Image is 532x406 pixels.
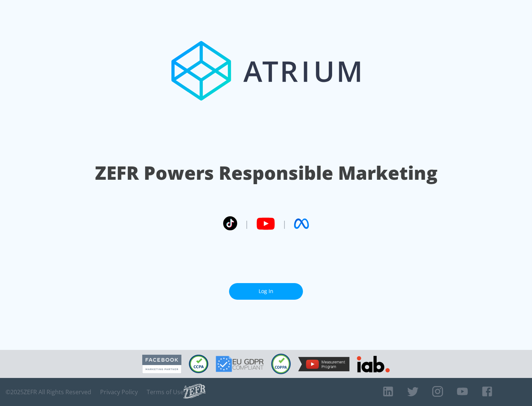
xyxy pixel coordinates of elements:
h1: ZEFR Powers Responsible Marketing [95,160,437,186]
img: YouTube Measurement Program [298,357,349,371]
img: COPPA Compliant [271,354,291,374]
span: | [245,218,249,229]
span: | [282,218,287,229]
a: Privacy Policy [100,388,138,396]
img: IAB [357,356,390,372]
a: Log In [229,283,303,300]
span: © 2025 ZEFR All Rights Reserved [6,388,91,396]
a: Terms of Use [147,388,184,396]
img: CCPA Compliant [189,355,208,373]
img: Facebook Marketing Partner [142,355,181,374]
img: GDPR Compliant [216,356,264,372]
